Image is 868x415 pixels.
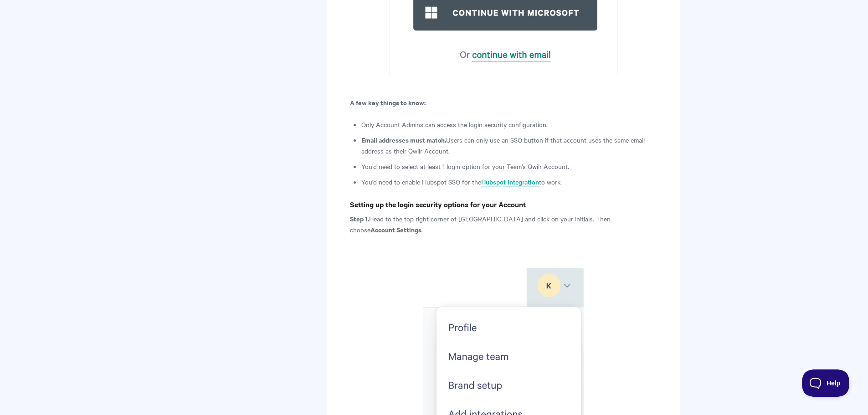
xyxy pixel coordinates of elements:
li: You'd need to enable Hubspot SSO for the to work. [361,176,657,187]
li: Only Account Admins can access the login security configuration. [361,119,657,130]
strong: Step 1. [350,214,369,223]
li: Users can only use an SSO button if that account uses the same email address as their Qwilr Account. [361,134,657,156]
p: Head to the top right corner of [GEOGRAPHIC_DATA] and click on your initials. Then choose . [350,213,657,235]
a: Hubspot integration [481,177,539,187]
strong: Email addresses must match. [361,135,446,144]
h4: Setting up the login security options for your Account [350,199,657,210]
strong: Account Settings [370,225,421,234]
strong: A few key things to know: [350,97,426,107]
li: You’d need to select at least 1 login option for your Team’s Qwilr Account. [361,161,657,172]
iframe: Toggle Customer Support [802,369,850,397]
